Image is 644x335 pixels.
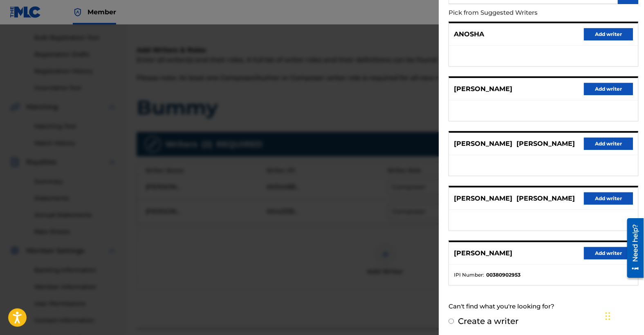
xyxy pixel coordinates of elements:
span: Member [88,7,116,17]
p: [PERSON_NAME] [454,248,512,258]
img: MLC Logo [10,6,41,18]
label: Create a writer [458,316,518,326]
div: Drag [606,304,610,328]
button: Add writer [584,28,633,40]
button: Add writer [584,83,633,95]
iframe: Chat Widget [603,296,644,335]
strong: 00380902953 [486,271,521,279]
p: [PERSON_NAME] [PERSON_NAME] [454,194,575,203]
div: Can't find what you're looking for? [449,298,638,315]
button: Add writer [584,247,633,259]
iframe: Resource Center [621,215,644,281]
p: [PERSON_NAME] [454,84,512,94]
img: Top Rightsholder [73,7,83,17]
p: [PERSON_NAME] [PERSON_NAME] [454,139,575,149]
span: IPI Number : [454,271,484,279]
button: Add writer [584,138,633,150]
button: Add writer [584,192,633,205]
p: ANOSHA [454,29,484,39]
